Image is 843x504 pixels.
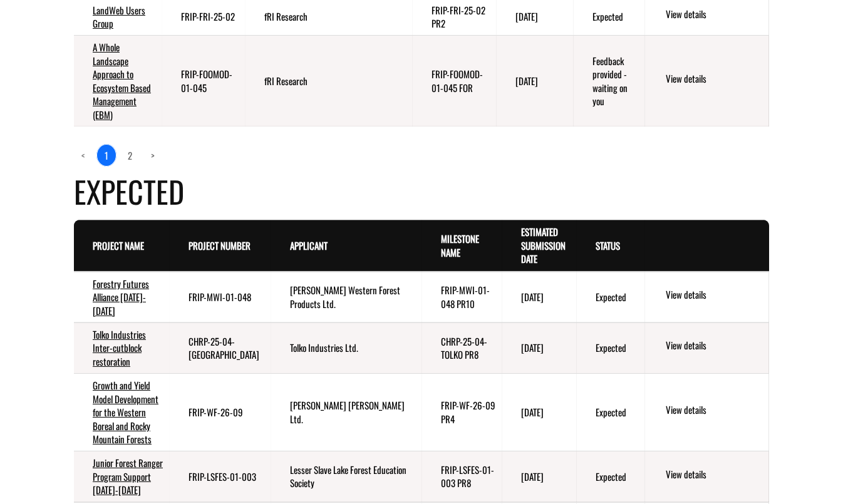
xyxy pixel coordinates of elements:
a: 1 [96,144,116,167]
a: Project Name [93,239,144,252]
time: [DATE] [521,470,544,483]
time: [DATE] [521,405,544,419]
td: FRIP-MWI-01-048 PR10 [422,272,502,323]
td: Growth and Yield Model Development for the Western Boreal and Rocky Mountain Forests [74,374,170,451]
a: A Whole Landscape Approach to Ecosystem Based Management (EBM) [93,40,151,121]
time: [DATE] [521,341,544,354]
td: action menu [645,374,769,451]
time: [DATE] [521,290,544,304]
a: Estimated Submission Date [521,225,566,265]
td: action menu [645,272,769,323]
a: Status [596,239,620,252]
td: action menu [645,451,769,502]
a: View details [666,468,764,483]
a: LandWeb Users Group [93,3,145,30]
a: Milestone Name [441,232,479,259]
td: FRIP-WF-26-09 [170,374,271,451]
td: FRIP-MWI-01-048 [170,272,271,323]
td: 8/30/2028 [502,374,577,451]
td: 7/30/2028 [502,451,577,502]
td: FRIP-LSFES-01-003 PR8 [422,451,502,502]
a: Applicant [290,239,328,252]
td: Expected [577,451,645,502]
td: Forestry Futures Alliance 2022-2026 [74,272,170,323]
time: [DATE] [515,74,538,88]
td: CHRP-25-04-TOLKO [170,322,271,373]
td: Expected [577,374,645,451]
a: View details [666,8,764,23]
a: Tolko Industries Inter-cutblock restoration [93,327,146,368]
td: Feedback provided - waiting on you [574,36,645,126]
td: Tolko Industries Inter-cutblock restoration [74,322,170,373]
td: fRI Research [246,36,413,126]
td: Tolko Industries Ltd. [271,322,423,373]
a: Junior Forest Ranger Program Support [DATE]-[DATE] [93,456,163,496]
td: action menu [645,322,769,373]
td: Expected [577,272,645,323]
time: [DATE] [515,9,538,23]
td: CHRP-25-04-TOLKO PR8 [422,322,502,373]
td: Millar Western Forest Products Ltd. [271,272,423,323]
a: View details [666,72,764,87]
a: Project Number [189,239,251,252]
td: FRIP-FOOMOD-01-045 [162,36,246,126]
a: Forestry Futures Alliance [DATE]-[DATE] [93,277,149,317]
th: Actions [645,220,769,272]
a: View details [666,403,764,418]
td: FRIP-LSFES-01-003 [170,451,271,502]
td: 8/30/2028 [502,322,577,373]
td: Lesser Slave Lake Forest Education Society [271,451,423,502]
td: Expected [577,322,645,373]
td: FRIP-WF-26-09 PR4 [422,374,502,451]
td: 8/30/2028 [502,272,577,323]
td: Junior Forest Ranger Program Support 2024-2029 [74,451,170,502]
a: page 2 [120,145,140,166]
a: Next page [143,145,162,166]
td: 8/31/2024 [497,36,573,126]
td: action menu [645,36,769,126]
a: View details [666,288,764,303]
td: FRIP-FOOMOD-01-045 FOR [413,36,497,126]
a: View details [666,339,764,354]
h4: Expected [74,169,769,213]
a: Growth and Yield Model Development for the Western Boreal and Rocky Mountain Forests [93,378,158,446]
a: Previous page [74,145,93,166]
td: A Whole Landscape Approach to Ecosystem Based Management (EBM) [74,36,162,126]
td: West Fraser Mills Ltd. [271,374,423,451]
